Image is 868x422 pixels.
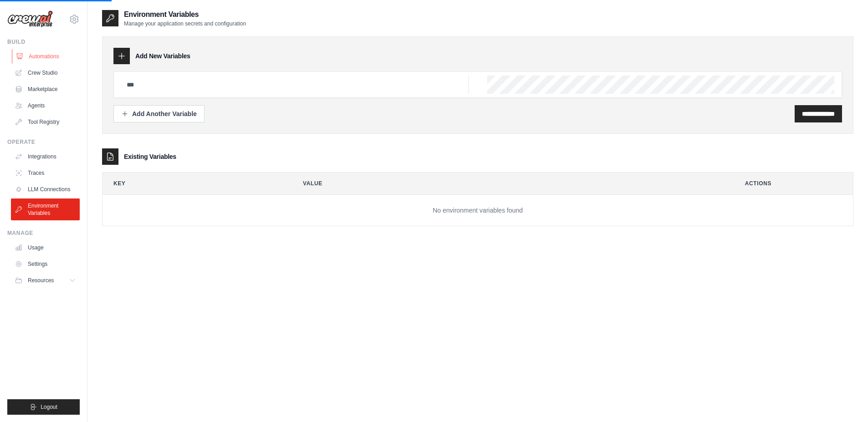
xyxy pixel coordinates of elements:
[11,182,80,197] a: LLM Connections
[135,51,190,61] h3: Add New Variables
[11,273,80,288] button: Resources
[121,109,197,118] div: Add Another Variable
[11,166,80,180] a: Traces
[11,257,80,271] a: Settings
[7,399,80,415] button: Logout
[11,240,80,255] a: Usage
[124,9,246,20] h2: Environment Variables
[11,82,80,97] a: Marketplace
[11,198,80,220] a: Environment Variables
[124,152,176,161] h3: Existing Variables
[7,138,80,146] div: Operate
[11,66,80,80] a: Crew Studio
[734,173,853,194] th: Actions
[11,149,80,164] a: Integrations
[41,403,57,411] span: Logout
[103,173,285,194] th: Key
[7,38,80,46] div: Build
[103,195,853,226] td: No environment variables found
[113,105,205,122] button: Add Another Variable
[124,20,246,27] p: Manage your application secrets and configuration
[11,115,80,129] a: Tool Registry
[292,173,727,194] th: Value
[7,229,80,237] div: Manage
[7,10,53,28] img: Logo
[12,49,81,64] a: Automations
[11,98,80,113] a: Agents
[28,277,54,284] span: Resources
